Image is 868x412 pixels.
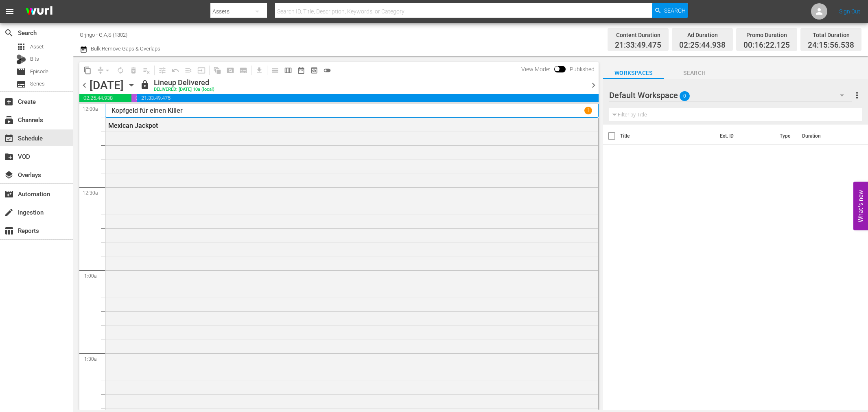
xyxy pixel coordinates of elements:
span: Series [30,80,45,88]
span: menu [5,7,15,16]
span: preview_outlined [310,66,318,75]
th: Title [620,125,715,147]
span: 21:33:49.475 [615,41,661,50]
span: Fill episodes with ad slates [182,64,195,77]
span: chevron_right [588,80,599,90]
span: Copy Lineup [81,64,94,77]
div: [DATE] [90,79,124,92]
th: Ext. ID [715,125,775,147]
p: Kopfgeld für einen Killer [112,107,183,114]
div: Total Duration [808,29,854,41]
span: Bulk Remove Gaps & Overlaps [90,46,160,52]
img: ans4CAIJ8jUAAAAAAAAAAAAAAAAAAAAAAAAgQb4GAAAAAAAAAAAAAAAAAAAAAAAAJMjXAAAAAAAAAAAAAAAAAAAAAAAAgAT5G... [20,2,59,21]
span: View Mode: [517,66,554,72]
th: Type [775,125,797,147]
div: Lineup Delivered [154,78,214,87]
span: Automation [4,189,14,199]
span: View Backup [308,64,321,77]
button: more_vert [852,85,862,105]
span: Asset [16,42,26,52]
div: Bits [16,55,26,64]
span: 24:15:56.538 [808,41,854,50]
a: Sign Out [839,8,860,15]
button: Search [652,3,688,18]
span: Schedule [4,134,14,143]
span: Episode [30,68,48,76]
div: DELIVERED: [DATE] 10a (local) [154,87,214,92]
span: Overlays [4,170,14,180]
span: content_copy [83,66,92,75]
span: Ingestion [4,208,14,217]
span: Refresh All Search Blocks [208,62,224,78]
span: chevron_left [79,80,90,90]
span: Search [664,68,725,78]
span: Asset [30,43,44,51]
span: 21:33:49.475 [137,94,599,102]
span: Day Calendar View [266,62,282,78]
span: 24 hours Lineup View is OFF [321,64,334,77]
span: Published [566,66,599,72]
span: Search [664,3,686,18]
div: Mexican Jackpot [108,122,551,129]
span: Search [4,28,14,38]
span: Revert to Primary Episode [169,64,182,77]
span: Week Calendar View [282,64,295,77]
div: Content Duration [615,29,661,41]
span: Toggle to switch from Published to Draft view. [554,66,560,72]
span: 00:16:22.125 [131,94,137,102]
span: Workspaces [603,68,664,78]
span: toggle_off [323,66,331,75]
span: 02:25:44.938 [79,94,131,102]
span: Create [4,97,14,107]
span: Update Metadata from Key Asset [195,64,208,77]
span: Channels [4,115,14,125]
span: more_vert [852,90,862,100]
span: lock [140,80,150,90]
span: Download as CSV [250,62,266,78]
span: calendar_view_week_outlined [284,66,292,75]
span: date_range_outlined [297,66,305,75]
div: Ad Duration [679,29,726,41]
span: Month Calendar View [295,64,308,77]
span: Select an event to delete [127,64,140,77]
span: Episode [16,67,26,77]
span: 00:16:22.125 [743,41,790,50]
p: 1 [587,107,590,113]
span: VOD [4,152,14,162]
span: Reports [4,226,14,236]
span: Create Series Block [237,64,250,77]
th: Duration [797,125,846,147]
span: Bits [30,55,39,63]
div: Promo Duration [743,29,790,41]
div: Default Workspace [609,84,852,107]
span: Customize Events [153,62,169,78]
span: 02:25:44.938 [679,41,726,50]
span: Series [16,79,26,89]
button: Open Feedback Widget [853,182,868,230]
span: Create Search Block [224,64,237,77]
span: 0 [680,88,690,105]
